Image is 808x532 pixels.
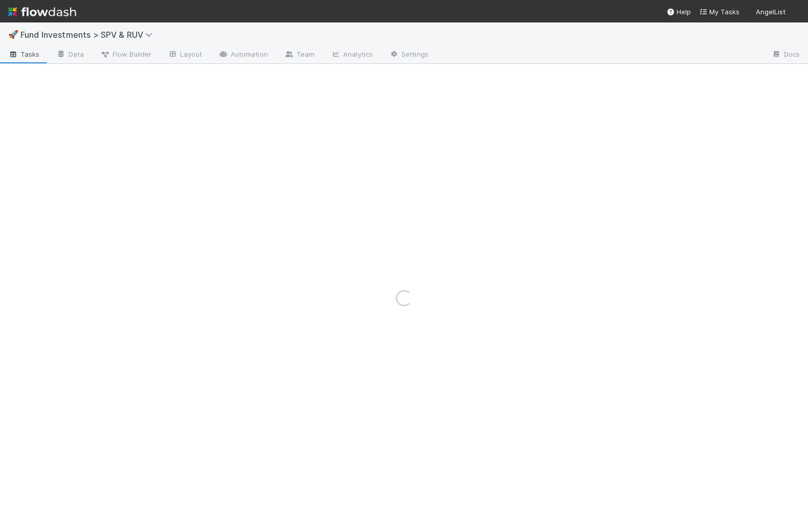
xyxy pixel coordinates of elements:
a: Docs [764,47,808,63]
a: Settings [381,47,437,63]
a: My Tasks [699,7,739,17]
a: Layout [160,47,210,63]
a: Analytics [323,47,381,63]
a: Team [276,47,323,63]
a: Data [48,47,92,63]
a: Automation [210,47,276,63]
span: AngelList [756,8,785,16]
span: My Tasks [699,8,739,16]
span: Fund Investments > SPV & RUV [20,30,158,40]
img: logo-inverted-e16ddd16eac7371096b0.svg [8,3,76,20]
span: Flow Builder [100,49,151,59]
span: Tasks [8,49,40,59]
span: 🚀 [8,30,18,39]
div: Help [666,7,691,17]
img: avatar_2de93f86-b6c7-4495-bfe2-fb093354a53c.png [790,7,800,17]
a: Flow Builder [92,47,160,63]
